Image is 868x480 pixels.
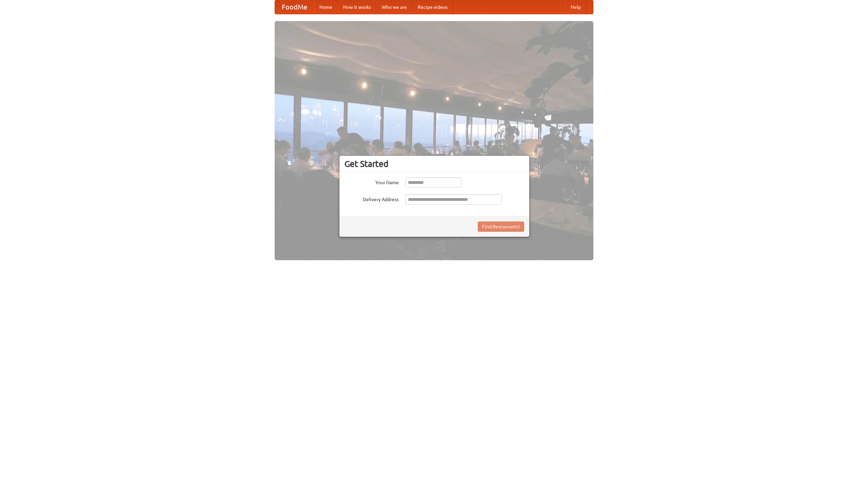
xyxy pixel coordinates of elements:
a: How it works [338,0,376,14]
a: Who we are [376,0,412,14]
label: Delivery Address [344,194,399,203]
button: Find Restaurants! [478,222,524,232]
a: Home [314,0,338,14]
a: Recipe videos [412,0,453,14]
a: Help [565,0,586,14]
h3: Get Started [344,159,524,169]
a: FoodMe [275,0,314,14]
label: Your Name [344,177,399,186]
